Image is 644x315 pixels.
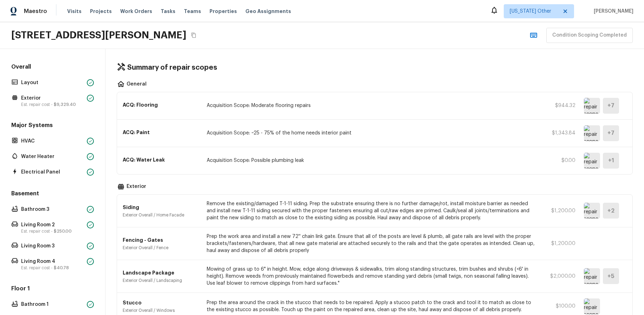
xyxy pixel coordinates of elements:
[21,169,84,176] p: Electrical Panel
[21,138,84,145] p: HVAC
[120,8,152,15] span: Work Orders
[544,157,575,164] p: $0.00
[608,157,614,164] h5: + 1
[207,233,535,254] p: Prep the work area and install a new 72'' chain link gate. Ensure that all of the posts are level...
[54,266,69,270] span: $40.78
[127,63,217,72] h4: Summary of repair scopes
[123,101,198,108] p: ACQ: Flooring
[21,153,84,160] p: Water Heater
[123,129,198,136] p: ACQ: Paint
[161,9,175,14] span: Tasks
[207,200,535,221] p: Remove the existing/damaged T-1-11 siding. Prep the substrate ensuring there is no further damage...
[67,8,82,15] span: Visits
[21,95,84,102] p: Exterior
[544,102,575,109] p: $944.32
[21,242,84,250] p: Living Room 3
[207,102,535,109] p: Acquisition Scope: Moderate flooring repairs
[207,266,535,287] p: Mowing of grass up to 6" in height. Mow, edge along driveways & sidewalks, trim along standing st...
[10,285,95,294] h5: Floor 1
[591,8,633,15] span: [PERSON_NAME]
[123,156,198,163] p: ACQ: Water Leak
[10,63,95,72] h5: Overall
[607,102,614,109] h5: + 7
[21,221,84,228] p: Living Room 2
[123,269,198,276] p: Landscape Package
[544,130,575,137] p: $1,343.84
[21,102,84,107] p: Est. repair cost -
[10,190,95,199] h5: Basement
[123,212,198,218] p: Exterior Overall / Home Facade
[607,272,614,280] h5: + 5
[245,8,291,15] span: Geo Assignments
[54,102,76,107] span: $9,329.40
[207,299,535,313] p: Prep the area around the crack in the stucco that needs to be repaired. Apply a stucoo patch to t...
[544,273,575,280] p: $2,000.00
[54,229,72,233] span: $250.00
[607,207,614,215] h5: + 2
[123,278,198,283] p: Exterior Overall / Landscaping
[607,129,614,137] h5: + 7
[21,79,84,86] p: Layout
[207,157,535,164] p: Acquisition Scope: Possible plumbing leak
[584,298,600,314] img: repair scope asset
[21,301,84,308] p: Bathroom 1
[123,245,198,251] p: Exterior Overall / Fence
[584,203,600,219] img: repair scope asset
[584,125,600,141] img: repair scope asset
[123,299,198,306] p: Stucco
[544,207,575,214] p: $1,200.00
[584,153,600,169] img: repair scope asset
[123,308,198,313] p: Exterior Overall / Windows
[184,8,201,15] span: Teams
[127,183,146,191] p: Exterior
[123,237,198,244] p: Fencing - Gates
[544,240,575,247] p: $1,200.00
[584,268,600,284] img: repair scope asset
[21,258,84,265] p: Living Room 4
[21,206,84,213] p: Bathroom 3
[189,31,198,40] button: Copy Address
[10,121,95,131] h5: Major Systems
[11,29,186,42] h2: [STREET_ADDRESS][PERSON_NAME]
[21,265,84,271] p: Est. repair cost -
[210,8,237,15] span: Properties
[123,204,198,211] p: Siding
[24,8,47,15] span: Maestro
[584,98,600,114] img: repair scope asset
[207,130,535,137] p: Acquisition Scope: ~25 - 75% of the home needs interior paint
[127,81,147,89] p: General
[21,228,84,234] p: Est. repair cost -
[90,8,112,15] span: Projects
[510,8,558,15] span: [US_STATE] Other
[544,303,575,310] p: $100.00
